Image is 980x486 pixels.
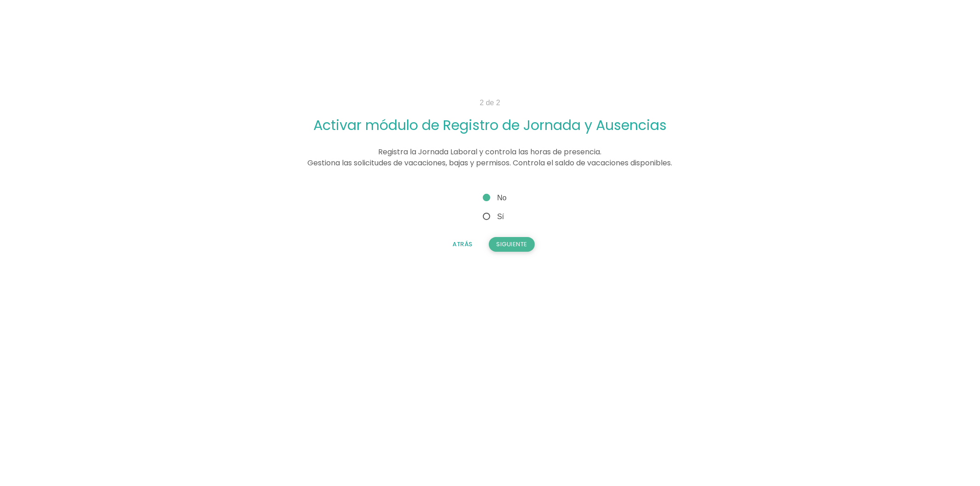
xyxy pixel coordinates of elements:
[481,192,506,203] span: No
[308,147,673,168] span: Registra la Jornada Laboral y controla las horas de presencia. Gestiona las solicitudes de vacaci...
[489,237,535,252] button: Siguiente
[445,237,480,252] button: Atrás
[196,97,784,108] p: 2 de 2
[196,118,784,133] h2: Activar módulo de Registro de Jornada y Ausencias
[481,211,504,222] span: Sí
